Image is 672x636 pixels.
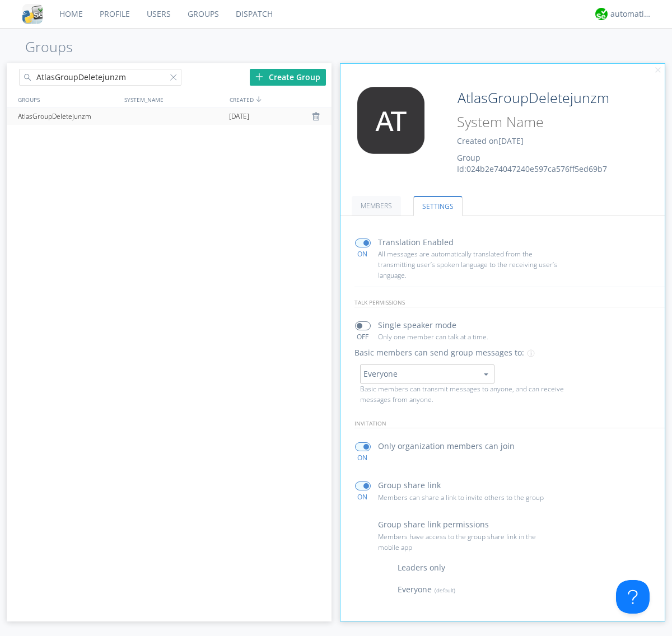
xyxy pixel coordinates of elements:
p: Members have access to the group share link in the mobile app [378,531,557,553]
div: CREATED [227,91,333,107]
div: GROUPS [15,91,119,107]
a: MEMBERS [352,196,401,216]
span: Group Id: 024b2e74047240e597ca576ff5ed69b7 [457,152,607,174]
img: cancel.svg [654,67,662,74]
p: talk permissions [354,298,665,307]
span: Created on [457,135,524,146]
img: cddb5a64eb264b2086981ab96f4c1ba7 [22,4,43,24]
iframe: Toggle Customer Support [616,580,650,614]
span: [DATE] [498,135,524,146]
div: ON [350,453,375,462]
p: Leaders only [398,562,445,574]
div: ON [350,249,375,259]
div: AtlasGroupDeletejunzm [15,108,120,125]
p: Everyone [398,583,455,596]
img: d2d01cd9b4174d08988066c6d424eccd [595,8,608,20]
a: AtlasGroupDeletejunzm[DATE] [7,108,332,125]
input: Group Name [453,87,634,109]
span: (default) [432,586,455,594]
p: invitation [354,419,665,428]
div: automation+atlas [610,8,652,20]
p: Single speaker mode [378,319,456,331]
img: 373638.png [349,87,433,154]
p: All messages are automatically translated from the transmitting user’s spoken language to the rec... [378,249,557,281]
p: Members can share a link to invite others to the group [378,492,557,503]
span: [DATE] [229,108,249,125]
div: ON [350,492,375,502]
p: Basic members can transmit messages to anyone, and can receive messages from anyone. [360,384,570,405]
p: Basic members can send group messages to: [354,347,524,359]
div: SYSTEM_NAME [122,91,227,107]
p: Group share link permissions [378,518,489,531]
div: OFF [350,332,375,342]
a: SETTINGS [413,196,463,216]
div: Create Group [250,69,326,86]
input: System Name [453,111,634,133]
input: Search groups [19,69,181,86]
p: Only organization members can join [378,440,515,452]
button: Everyone [360,364,494,384]
p: Only one member can talk at a time. [378,331,557,342]
p: Translation Enabled [378,236,454,249]
p: Group share link [378,479,441,492]
img: plus.svg [255,73,263,81]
